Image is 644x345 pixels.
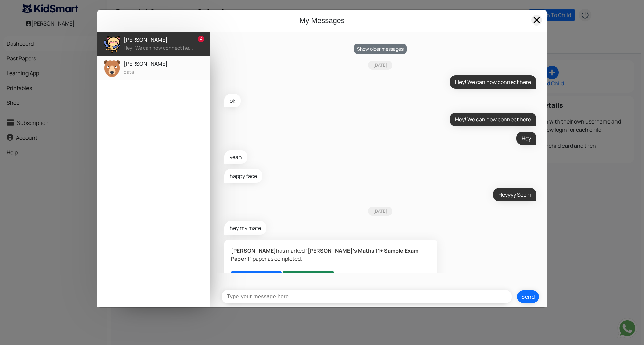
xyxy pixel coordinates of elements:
b: [PERSON_NAME]'s Maths 11+ Sample Exam Paper 1 [231,247,418,262]
div: has marked " " paper as completed. [224,240,437,294]
a: Check Paper [231,271,282,287]
img: 018-kitty-31.svg [104,36,120,53]
img: bear.png [104,60,120,77]
div: [DATE] [368,207,392,216]
div: Heyyyy Sophi [493,188,536,201]
div: [DATE] [368,61,392,70]
div: ok [224,94,241,107]
div: Hey! We can now connect here [450,75,536,89]
b: [PERSON_NAME] [231,247,276,254]
div: data [124,68,210,76]
div: [PERSON_NAME] [124,60,210,68]
button: Send [517,290,539,303]
div: Hey! We can now connect here [450,113,536,126]
h4: My Messages [102,15,542,26]
div: [PERSON_NAME] [124,36,210,44]
input: Type your message here [222,290,512,303]
div: Hey [516,132,536,145]
div: 4 [198,36,204,42]
button: Send Review [283,271,334,287]
div: Hey! We can now connect he... [124,44,210,52]
div: happy face [224,169,262,183]
div: hey my mate [224,221,266,235]
div: yeah [224,150,247,164]
a: Show older messages [354,44,407,54]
